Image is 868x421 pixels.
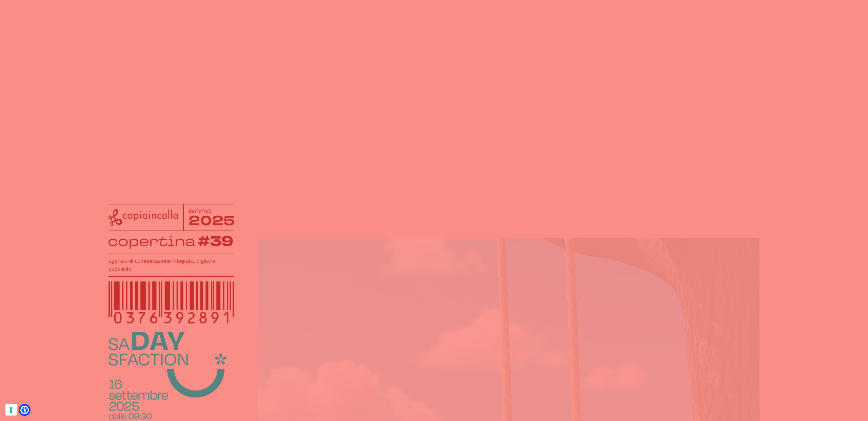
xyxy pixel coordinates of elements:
tspan: copertina [108,233,195,250]
tspan: #39 [198,232,233,251]
button: Le tue preferenze relative al consenso per le tecnologie di tracciamento [5,404,17,416]
tspan: anno [189,206,212,215]
tspan: 2025 [189,212,235,230]
a: Open Accessibility Menu [20,406,29,414]
h1: agenzia di comunicazione integrata, digital e pubblicità [108,257,234,273]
